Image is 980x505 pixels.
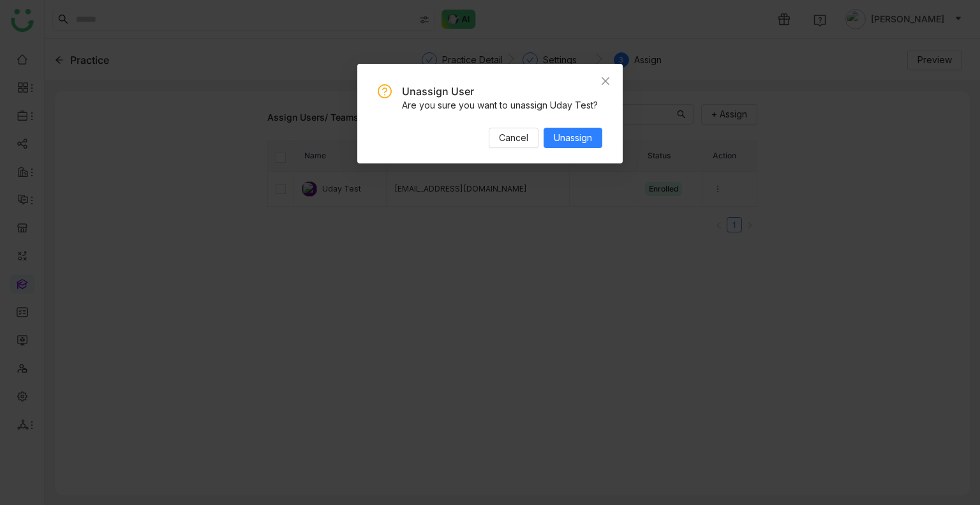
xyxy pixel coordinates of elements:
span: Cancel [499,131,528,145]
button: Close [588,64,623,98]
button: Unassign [544,128,602,148]
button: Cancel [489,128,538,148]
div: Are you sure you want to unassign Uday Test? [402,98,602,112]
span: Unassign User [402,85,474,98]
span: Unassign [554,131,592,145]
